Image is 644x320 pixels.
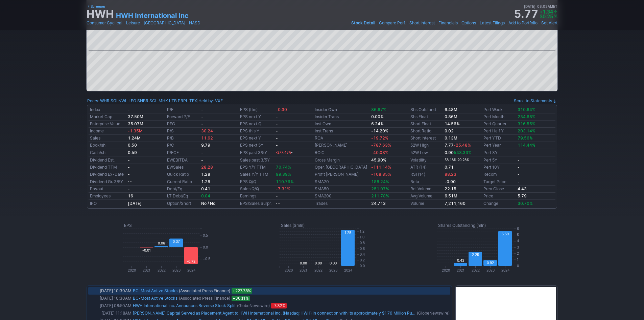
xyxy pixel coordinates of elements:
td: Perf Year [482,142,516,149]
td: Perf 10Y [482,164,516,171]
b: - [201,157,203,163]
td: EV/EBITDA [166,156,200,164]
span: (GlobeNewswire) [237,302,270,309]
b: 5.79 [518,193,527,198]
span: 0.04 [201,193,210,198]
a: Leisure [126,20,140,26]
text: 0.00 [330,261,337,265]
strong: 5.77 [514,9,538,20]
small: - - [128,180,132,184]
b: 0.86M [445,114,457,119]
td: [DATE] 10:30AM [88,295,132,302]
text: -0.72 [187,259,195,263]
a: BC-Most Active Stocks [133,296,177,301]
small: 58.18% 20.28% [445,158,469,162]
span: • [406,20,409,26]
td: [DATE] 10:30AM [88,287,132,295]
td: P/B [166,135,200,142]
td: Recom [482,171,516,178]
b: 24,713 [371,201,386,206]
td: [DATE] 11:18AM [88,310,132,317]
img: nic2x2.gif [87,209,318,212]
small: - - [276,201,280,205]
span: [DATE] 08:03AM ET [524,3,557,9]
td: Shs Float [409,113,443,121]
text: 2022 [314,268,323,272]
td: Profit [PERSON_NAME] [313,171,370,178]
span: 310.64% [518,107,535,112]
span: • [538,20,541,26]
span: • [376,20,378,26]
td: Shs Outstand [409,106,443,113]
td: SMA200 [313,193,370,200]
td: LT Debt/Eq [166,193,200,200]
span: (GlobeNewswire) [417,310,450,317]
td: EPS (ttm) [239,106,274,113]
text: 1.0 [360,235,364,239]
text: 2020 [128,268,136,272]
span: -25.48% [454,143,471,148]
span: -108.85% [371,172,391,177]
b: 16 [128,193,133,198]
text: 0.4 [360,252,365,256]
a: 14.56% [445,121,460,126]
span: • [458,20,461,26]
text: 0.6 [360,247,365,251]
td: Beta [409,178,443,186]
text: Sales ($mln) [281,223,305,228]
span: 79.56% [518,135,533,141]
td: Inst Own [313,121,370,128]
span: 234.68% [518,114,535,119]
td: Change [482,200,516,207]
a: 0.02 [445,128,454,133]
span: Compare Perf. [379,20,406,25]
td: EPS Y/Y TTM [239,164,274,171]
b: 0.13M [445,135,457,141]
text: 2020 [442,268,450,272]
b: - [276,135,278,141]
a: Held by [198,98,213,103]
span: 86.67% [371,107,386,112]
span: 30.24 [201,128,213,133]
span: 543.33% [454,150,472,155]
text: 2024 [344,268,352,272]
b: 0.59 [128,150,137,155]
a: Compare Perf. [379,20,406,26]
b: 4.43 [518,186,527,191]
a: Options [461,20,476,26]
span: 251.07% [371,186,389,191]
b: 7,211,160 [445,201,466,206]
span: 203.14% [518,128,535,133]
span: 28.28 [201,165,213,170]
td: ROA [313,135,370,142]
td: Insider Trans [313,113,370,121]
b: - [518,157,520,163]
span: -1.35M [128,128,143,133]
b: 7.77 [445,143,471,148]
td: EPS this Y [239,128,274,135]
text: 1.2 [360,229,364,233]
text: 0.0 [203,245,208,249]
text: 1.25 [344,231,351,235]
text: 2024 [187,268,195,272]
a: SNBR [137,98,148,104]
b: - [276,128,278,133]
td: Gross Margin [313,156,370,164]
span: 99.39% [276,172,291,177]
td: Prev Close [482,186,516,193]
a: BC-Most Active Stocks [133,288,177,293]
b: - [518,172,520,177]
a: Short Ratio [410,128,431,133]
td: Debt/Eq [166,186,200,193]
span: -7.31% [276,186,290,191]
a: Consumer Cyclical [87,20,122,26]
a: NASD [189,20,200,26]
td: EV/Sales [166,164,200,171]
img: nic2x2.gif [87,282,318,285]
td: Dividend Ex-Date [89,171,126,178]
span: Latest Filings [480,20,505,25]
b: 6.48M [445,107,457,112]
span: % [554,14,557,19]
b: 35.07M [128,121,143,126]
a: HWH International Inc [116,11,189,20]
